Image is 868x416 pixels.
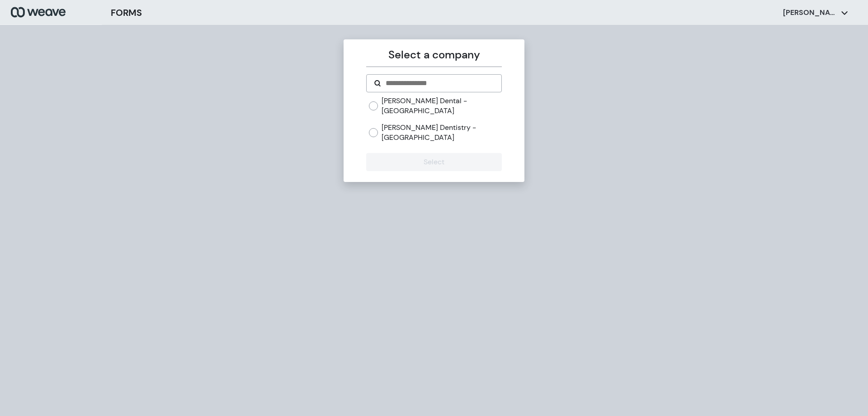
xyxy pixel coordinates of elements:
label: [PERSON_NAME] Dentistry - [GEOGRAPHIC_DATA] [382,123,501,142]
button: Select [366,153,501,171]
h3: FORMS [111,6,142,19]
p: Select a company [366,47,501,63]
input: Search [385,78,494,89]
label: [PERSON_NAME] Dental - [GEOGRAPHIC_DATA] [382,96,501,115]
p: [PERSON_NAME] [783,8,837,18]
